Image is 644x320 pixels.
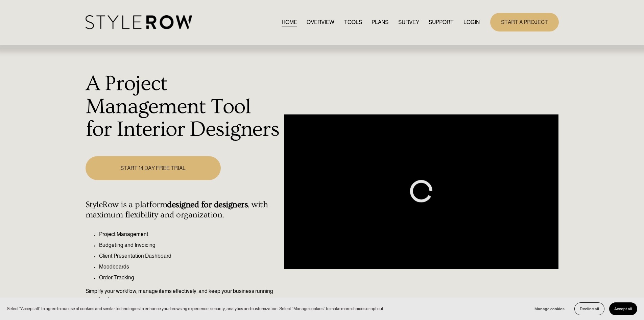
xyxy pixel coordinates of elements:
[86,156,221,180] a: START 14 DAY FREE TRIAL
[99,241,281,249] p: Budgeting and Invoicing
[490,13,559,31] a: START A PROJECT
[463,18,480,27] a: LOGIN
[529,302,570,315] button: Manage cookies
[614,306,632,311] span: Accept all
[609,302,637,315] button: Accept all
[99,274,281,282] p: Order Tracking
[307,18,334,27] a: OVERVIEW
[534,306,565,311] span: Manage cookies
[99,230,281,238] p: Project Management
[167,200,248,210] strong: designed for designers
[282,18,297,27] a: HOME
[99,263,281,271] p: Moodboards
[429,18,454,27] a: folder dropdown
[86,287,281,303] p: Simplify your workflow, manage items effectively, and keep your business running seamlessly.
[574,302,604,315] button: Decline all
[429,18,454,26] span: SUPPORT
[86,15,192,29] img: StyleRow
[86,200,281,220] h4: StyleRow is a platform , with maximum flexibility and organization.
[398,18,419,27] a: SURVEY
[99,252,281,260] p: Client Presentation Dashboard
[7,305,384,312] p: Select “Accept all” to agree to our use of cookies and similar technologies to enhance your brows...
[580,306,599,311] span: Decline all
[86,72,281,141] h1: A Project Management Tool for Interior Designers
[372,18,388,27] a: PLANS
[344,18,362,27] a: TOOLS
